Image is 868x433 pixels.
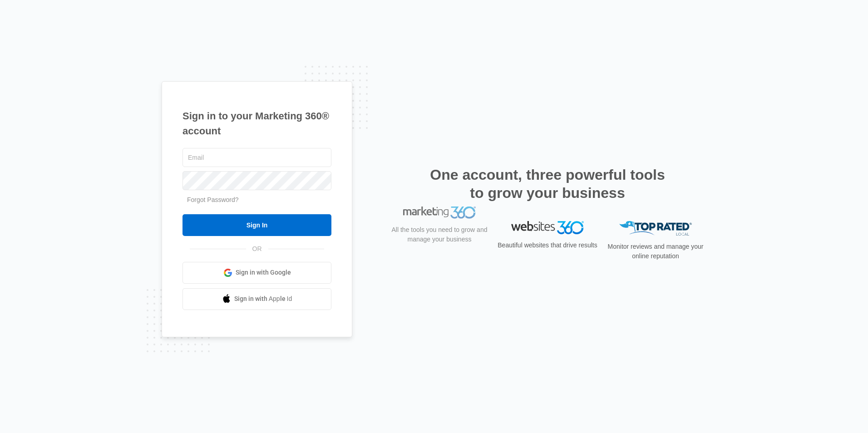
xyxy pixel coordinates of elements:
[187,196,239,203] a: Forgot Password?
[236,268,291,277] span: Sign in with Google
[246,244,268,254] span: OR
[182,262,331,284] a: Sign in with Google
[605,242,706,261] p: Monitor reviews and manage your online reputation
[619,221,692,236] img: Top Rated Local
[182,148,331,167] input: Email
[182,288,331,310] a: Sign in with Apple Id
[389,240,490,259] p: All the tools you need to grow and manage your business
[234,294,292,304] span: Sign in with Apple Id
[511,221,584,234] img: Websites 360
[182,108,331,138] h1: Sign in to your Marketing 360® account
[403,221,476,234] img: Marketing 360
[497,241,598,250] p: Beautiful websites that drive results
[427,166,668,202] h2: One account, three powerful tools to grow your business
[182,214,331,236] input: Sign In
